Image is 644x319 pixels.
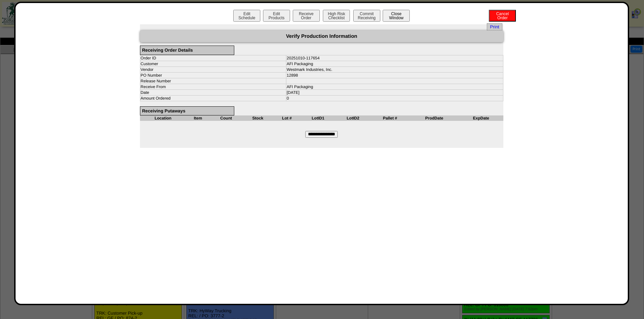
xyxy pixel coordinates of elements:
td: Receive From [140,84,286,89]
button: High RiskChecklist [323,10,350,22]
td: [DATE] [286,89,503,95]
a: Print [487,23,502,30]
a: CloseWindow [382,15,410,20]
th: Count [210,115,242,121]
th: ProdDate [410,115,459,121]
th: Pallet # [371,115,410,121]
th: Location [140,115,186,121]
td: Customer [140,61,286,67]
a: High RiskChecklist [322,16,352,20]
td: Westmark Industries, Inc. [286,67,503,72]
button: ReceiveOrder [293,10,320,22]
button: CommitReceiving [353,10,380,22]
td: 0 [286,95,503,101]
td: 20251010-117654 [286,55,503,61]
td: PO Number [140,72,286,78]
td: 12898 [286,72,503,78]
div: Receiving Order Details [140,46,234,55]
td: Order ID [140,55,286,61]
td: AFI Packaging [286,84,503,89]
button: CancelOrder [489,10,516,22]
button: EditProducts [263,10,290,22]
th: ExpDate [459,115,503,121]
button: CloseWindow [383,10,410,22]
th: LotID1 [301,115,335,121]
td: Date [140,89,286,95]
th: Stock [242,115,273,121]
div: Verify Production Information [140,30,503,42]
td: Release Number [140,78,286,84]
td: AFI Packaging [286,61,503,67]
button: EditSchedule [233,10,260,22]
th: Lot # [273,115,301,121]
th: Item [186,115,210,121]
th: LotID2 [335,115,370,121]
div: Receiving Putaways [140,106,234,116]
td: Vendor [140,67,286,72]
td: Amount Ordered [140,95,286,101]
